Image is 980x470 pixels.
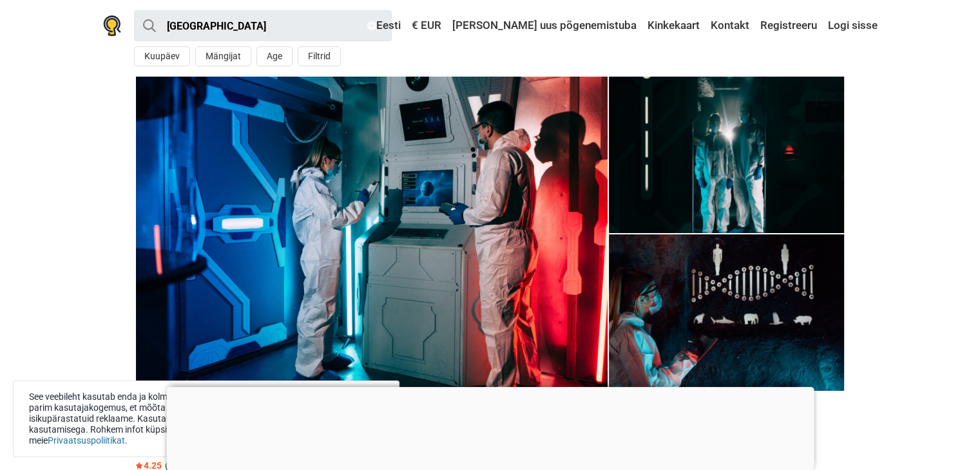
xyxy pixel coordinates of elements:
[644,14,703,37] a: Kinkekaart
[13,381,399,457] div: See veebileht kasutab enda ja kolmandate osapoolte küpsiseid, et tuua sinuni parim kasutajakogemu...
[449,14,640,37] a: [PERSON_NAME] uus põgenemistuba
[195,46,251,66] button: Mängijat
[256,46,293,66] button: Age
[136,77,608,391] a: Üliinimene photo 8
[364,14,404,37] a: Eesti
[48,435,125,446] a: Privaatsuspoliitikat
[707,14,753,37] a: Kontakt
[166,387,814,467] iframe: Advertisement
[408,14,445,37] a: € EUR
[134,10,392,41] input: proovi “Tallinn”
[298,46,341,66] button: Filtrid
[757,14,820,37] a: Registreeru
[609,77,845,233] img: Üliinimene photo 4
[609,234,845,391] a: Üliinimene photo 4
[134,46,190,66] button: Kuupäev
[825,14,878,37] a: Logi sisse
[136,77,608,391] img: Üliinimene photo 9
[609,77,845,233] a: Üliinimene photo 3
[609,234,845,391] img: Üliinimene photo 5
[103,15,121,36] img: Nowescape logo
[367,21,376,30] img: Eesti
[136,462,142,469] img: Star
